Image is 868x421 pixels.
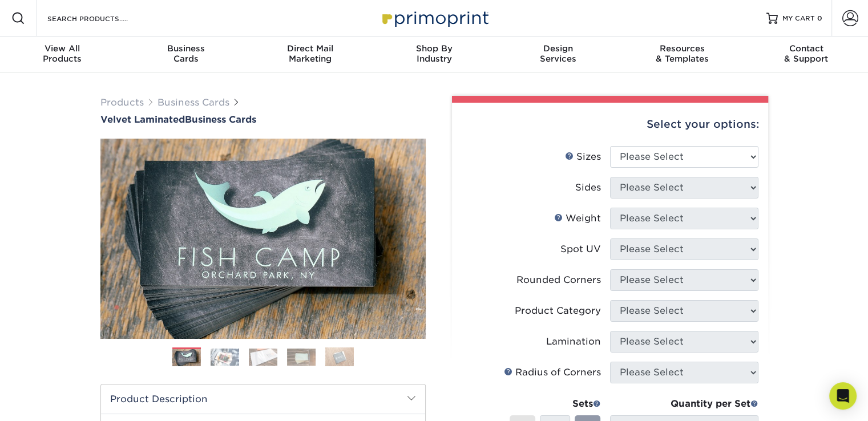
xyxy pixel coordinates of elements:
[46,11,158,25] input: SEARCH PRODUCTS.....
[248,37,372,73] a: Direct MailMarketing
[101,384,425,414] h2: Product Description
[248,43,372,64] div: Marketing
[372,43,496,54] span: Shop By
[610,397,758,411] div: Quantity per Set
[124,43,248,54] span: Business
[100,114,185,125] span: Velvet Laminated
[496,43,620,54] span: Design
[3,386,97,417] iframe: Google Customer Reviews
[496,37,620,73] a: DesignServices
[248,43,372,54] span: Direct Mail
[172,343,201,372] img: Business Cards 01
[782,14,815,23] span: MY CART
[211,349,239,366] img: Business Cards 02
[744,43,868,64] div: & Support
[100,114,426,125] h1: Business Cards
[158,97,229,108] a: Business Cards
[325,347,354,367] img: Business Cards 05
[100,114,426,125] a: Velvet LaminatedBusiness Cards
[546,335,601,349] div: Lamination
[744,43,868,54] span: Contact
[554,212,601,225] div: Weight
[620,37,744,73] a: Resources& Templates
[100,97,144,108] a: Products
[817,14,822,22] span: 0
[560,242,601,256] div: Spot UV
[124,43,248,64] div: Cards
[516,273,601,287] div: Rounded Corners
[461,103,759,146] div: Select your options:
[124,37,248,73] a: BusinessCards
[829,382,857,410] div: Open Intercom Messenger
[249,349,277,366] img: Business Cards 03
[100,76,426,401] img: Velvet Laminated 01
[504,366,601,379] div: Radius of Corners
[620,43,744,64] div: & Templates
[510,397,601,411] div: Sets
[515,304,601,318] div: Product Category
[372,43,496,64] div: Industry
[575,181,601,195] div: Sides
[620,43,744,54] span: Resources
[565,150,601,164] div: Sizes
[496,43,620,64] div: Services
[744,37,868,73] a: Contact& Support
[372,37,496,73] a: Shop ByIndustry
[377,6,491,30] img: Primoprint
[287,349,316,366] img: Business Cards 04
